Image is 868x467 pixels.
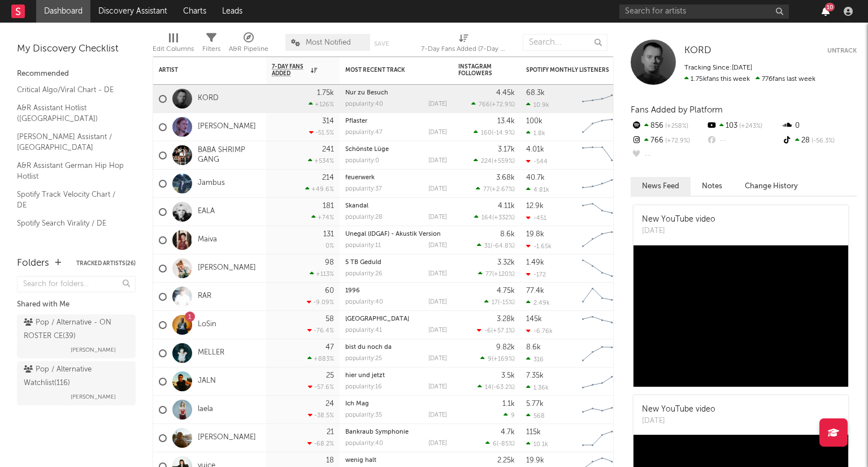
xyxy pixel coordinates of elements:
[309,129,334,136] div: -51.5 %
[198,348,224,358] a: MELLER
[345,373,447,379] div: hier und jetzt
[345,384,382,390] div: popularity: 16
[428,384,447,390] div: [DATE]
[428,299,447,305] div: [DATE]
[198,207,215,217] a: EALA
[631,119,706,133] div: 856
[428,356,447,362] div: [DATE]
[325,243,334,249] div: 0 %
[484,299,515,306] div: ( )
[326,372,334,379] div: 25
[325,344,334,351] div: 47
[17,131,124,154] a: [PERSON_NAME] Assistant / [GEOGRAPHIC_DATA]
[631,133,706,148] div: 766
[706,119,781,133] div: 103
[345,158,379,164] div: popularity: 0
[631,148,706,163] div: --
[526,214,546,222] div: -451
[485,271,492,278] span: 77
[782,133,857,148] div: 28
[458,63,498,77] div: Instagram Followers
[24,363,126,390] div: Pop / Alternative Watchlist ( 116 )
[306,39,351,46] span: Most Notified
[17,314,136,358] a: Pop / Alternative - ON ROSTER CE(39)[PERSON_NAME]
[498,441,513,447] span: -85 %
[502,400,515,408] div: 1.1k
[345,214,383,220] div: popularity: 28
[311,214,334,221] div: +74 %
[305,185,334,193] div: +49.6 %
[345,175,447,181] div: feuerwerk
[198,179,225,188] a: Jambus
[310,270,334,278] div: +113 %
[526,372,544,379] div: 7.35k
[526,356,544,363] div: 316
[428,412,447,418] div: [DATE]
[198,235,217,245] a: Maiva
[498,146,515,153] div: 3.17k
[345,231,441,237] a: Unegal (IDGAF) - Akustik Version
[526,412,545,420] div: 568
[471,101,515,108] div: ( )
[17,298,136,312] div: Shared with Me
[345,316,409,322] a: [GEOGRAPHIC_DATA]
[483,187,490,193] span: 77
[345,118,447,124] div: Pflaster
[734,177,809,196] button: Change History
[497,118,515,125] div: 13.4k
[481,215,492,221] span: 164
[428,186,447,192] div: [DATE]
[684,76,815,83] span: 776 fans last week
[577,424,628,452] svg: Chart title
[577,198,628,226] svg: Chart title
[307,440,334,447] div: -68.2 %
[526,429,541,436] div: 115k
[428,101,447,107] div: [DATE]
[501,429,515,436] div: 4.7k
[345,260,381,266] a: 5 TB Geduld
[526,67,611,73] div: Spotify Monthly Listeners
[477,327,515,334] div: ( )
[496,89,515,97] div: 4.45k
[17,188,124,211] a: Spotify Track Velocity Chart / DE
[492,243,513,249] span: -64.8 %
[501,372,515,379] div: 3.5k
[309,101,334,108] div: +126 %
[526,384,549,391] div: 1.36k
[325,400,334,408] div: 24
[307,299,334,306] div: -9.09 %
[496,344,515,351] div: 9.82k
[526,400,544,408] div: 5.77k
[198,122,256,132] a: [PERSON_NAME]
[307,355,334,362] div: +883 %
[493,328,513,334] span: +57.1 %
[497,315,515,323] div: 3.28k
[663,138,690,144] span: +72.9 %
[684,45,711,57] a: KORD
[493,441,497,447] span: 6
[345,67,430,73] div: Most Recent Track
[153,42,194,56] div: Edit Columns
[345,260,447,266] div: 5 TB Geduld
[827,45,857,57] button: Untrack
[492,102,513,108] span: +72.9 %
[345,344,447,351] div: bist du noch da
[642,226,715,237] div: [DATE]
[577,396,628,424] svg: Chart title
[485,440,515,447] div: ( )
[478,383,515,391] div: ( )
[526,259,544,266] div: 1.49k
[308,383,334,391] div: -57.6 %
[492,187,513,193] span: +2.67 %
[229,28,268,61] div: A&R Pipeline
[159,67,244,73] div: Artist
[345,203,447,209] div: Skandal
[691,177,734,196] button: Notes
[345,288,360,294] a: 1996
[577,311,628,339] svg: Chart title
[577,283,628,311] svg: Chart title
[526,101,549,109] div: 10.9k
[345,344,392,351] a: bist du noch da
[421,28,506,61] div: 7-Day Fans Added (7-Day Fans Added)
[322,118,334,125] div: 314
